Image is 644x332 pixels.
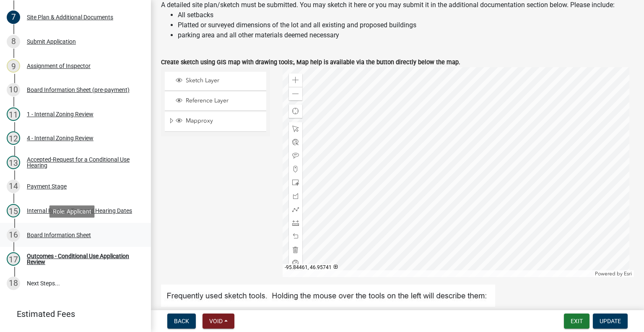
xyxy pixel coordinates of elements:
[174,318,189,324] span: Back
[7,131,20,145] div: 12
[27,183,67,189] div: Payment Stage
[27,135,93,141] div: 4 - Internal Zoning Review
[165,72,266,91] li: Sketch Layer
[289,105,302,118] div: Find my location
[7,10,20,24] div: 7
[27,232,91,238] div: Board Information Sheet
[7,35,20,48] div: 8
[289,73,302,87] div: Zoom in
[165,92,266,111] li: Reference Layer
[7,306,138,322] a: Estimated Fees
[27,253,138,265] div: Outcomes - Conditional Use Application Review
[174,117,263,125] div: Mapproxy
[7,252,20,266] div: 17
[164,70,267,134] ul: Layer List
[184,117,263,125] span: Mapproxy
[178,30,634,40] li: parking area and all other materials deemed necessary
[7,83,20,97] div: 10
[174,77,263,85] div: Sketch Layer
[564,314,589,329] button: Exit
[174,97,263,105] div: Reference Layer
[7,180,20,193] div: 14
[27,208,132,214] div: Internal Review - Tour and Hearing Dates
[624,271,632,277] a: Esri
[209,318,223,324] span: Void
[161,60,460,65] label: Create sketch using GIS map with drawing tools:, Map help is available via the button directly be...
[203,314,234,329] button: Void
[49,205,95,217] div: Role: Applicant
[7,228,20,242] div: 16
[600,318,621,324] span: Update
[593,314,628,329] button: Update
[27,157,138,168] div: Accepted-Request for a Conditional Use Hearing
[184,97,263,105] span: Reference Layer
[7,156,20,169] div: 13
[289,87,302,100] div: Zoom out
[165,112,266,131] li: Mapproxy
[168,117,174,126] span: Expand
[178,20,634,30] li: Platted or surveyed dimensions of the lot and all existing and proposed buildings
[7,107,20,121] div: 11
[167,314,196,329] button: Back
[27,14,113,20] div: Site Plan & Additional Documents
[27,87,130,93] div: Board Information Sheet (pre-payment)
[27,111,93,117] div: 1 - Internal Zoning Review
[7,204,20,217] div: 15
[7,277,20,290] div: 18
[27,63,91,69] div: Assignment of Inspector
[7,59,20,73] div: 9
[184,77,263,84] span: Sketch Layer
[593,270,634,277] div: Powered by
[178,10,634,20] li: All setbacks
[27,39,76,44] div: Submit Application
